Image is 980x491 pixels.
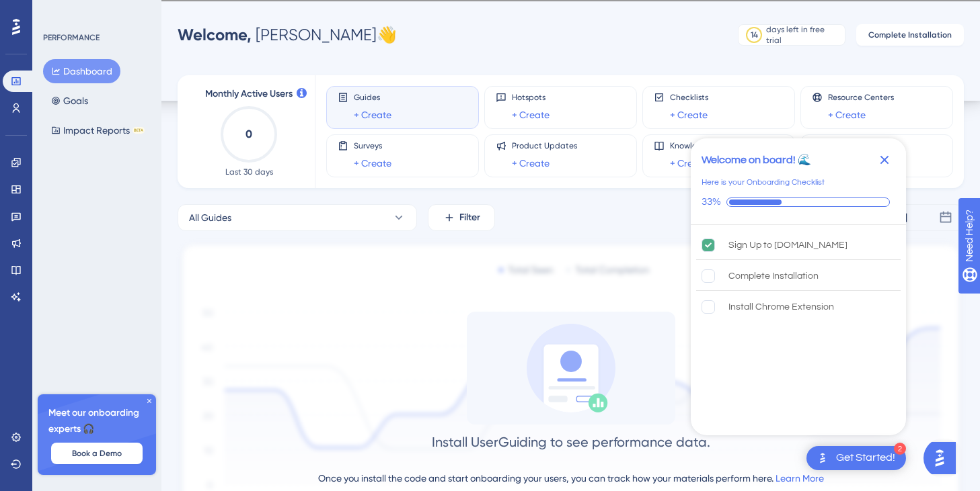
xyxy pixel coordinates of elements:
div: Options [5,54,975,66]
div: Sign Up to [DOMAIN_NAME] [728,237,847,253]
div: Checklist progress: 33% [702,196,895,208]
button: Dashboard [43,59,120,83]
div: Sign out [5,66,975,78]
span: Meet our onboarding experts 🎧 [48,405,145,437]
a: Learn More [776,473,824,484]
div: Sort A > Z [5,5,975,17]
span: Book a Demo [72,448,122,459]
button: Impact ReportsBETA [43,118,153,142]
div: Install UserGuiding to see performance data. [432,433,710,451]
span: Need Help? [32,3,84,19]
div: Complete Installation [728,268,819,284]
div: Welcome on board! 🌊 [702,152,811,168]
div: 2 [894,443,906,455]
div: Sort New > Old [5,17,975,30]
div: Install Chrome Extension is incomplete. [696,292,901,322]
button: Book a Demo [51,443,143,464]
div: Once you install the code and start onboarding your users, you can track how your materials perfo... [318,470,824,486]
div: Get Started! [836,451,895,465]
div: Install Chrome Extension [728,299,834,315]
div: Checklist Container [691,138,906,435]
div: Sign Up to UserGuiding.com is complete. [696,230,901,260]
div: PERFORMANCE [43,32,100,43]
iframe: UserGuiding AI Assistant Launcher [924,438,964,478]
div: 33% [702,196,721,208]
div: Here is your Onboarding Checklist [702,176,825,189]
div: Close Checklist [874,149,895,171]
button: Goals [43,89,96,113]
div: BETA [133,127,145,134]
div: Open Get Started! checklist, remaining modules: 2 [806,446,906,470]
div: Complete Installation is incomplete. [696,261,901,291]
div: Delete [5,42,975,54]
div: Move To ... [5,30,975,42]
img: launcher-image-alternative-text [815,450,831,466]
div: Move To ... [5,90,975,102]
div: Checklist items [691,225,906,432]
div: Rename [5,78,975,90]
